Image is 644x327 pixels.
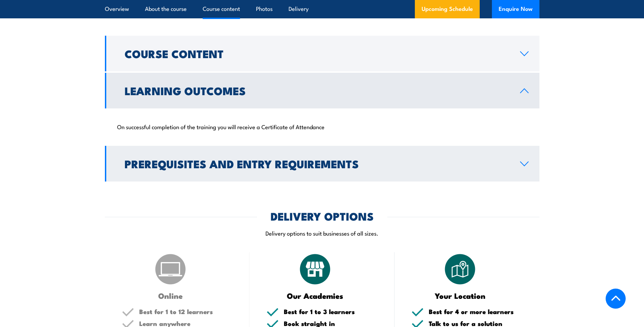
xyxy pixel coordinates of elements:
h2: DELIVERY OPTIONS [271,211,374,221]
h3: Our Academies [266,292,364,299]
h5: Best for 1 to 12 learners [139,308,233,315]
a: Prerequisites and Entry Requirements [105,146,539,182]
a: Course Content [105,36,539,71]
a: Learning Outcomes [105,73,539,108]
h5: Talk to us for a solution [429,320,522,327]
h3: Your Location [411,292,509,299]
h2: Learning Outcomes [125,86,509,95]
h5: Learn anywhere [139,320,233,327]
h5: Best for 1 to 3 learners [284,308,378,315]
h2: Prerequisites and Entry Requirements [125,159,509,168]
p: On successful completion of the training you will receive a Certificate of Attendance [117,123,527,130]
h5: Book straight in [284,320,378,327]
p: Delivery options to suit businesses of all sizes. [105,229,539,237]
h3: Online [122,292,219,299]
h5: Best for 4 or more learners [429,308,522,315]
h2: Course Content [125,49,509,58]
